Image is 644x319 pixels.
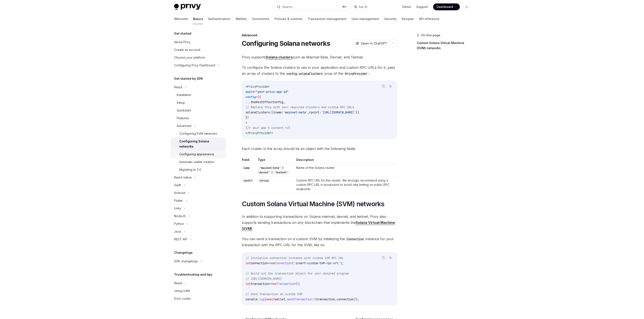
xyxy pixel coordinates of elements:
h5: Get started [174,31,191,36]
span: You can send a transaction on a custom SVM by initializing the instance for your transaction with... [242,236,397,248]
a: Quickstart [171,107,226,114]
span: new [270,261,275,265]
span: To configure the Solana clusters to use in your application and custom RPC URLs for it, pass an a... [242,64,397,76]
code: Connection [345,237,366,241]
a: Error codes [171,295,226,302]
a: Transaction management [308,14,346,24]
button: Ask AI [351,3,370,11]
div: SDK changelogs [174,259,198,264]
a: User management [352,14,379,24]
a: Installation [171,91,226,99]
h1: Configuring Solana networks [242,40,330,47]
span: ); [340,261,344,265]
span: /* your app's content */ [247,126,289,130]
button: Ask AI [388,84,393,89]
a: Basics [193,14,203,24]
span: connection [337,297,354,301]
span: ( [264,297,266,301]
button: Toggle dark mode [463,3,470,10]
a: Create an account [171,46,226,54]
span: , [283,100,285,104]
a: Wallets [236,14,247,24]
button: Open in ChatGPT [353,40,390,47]
span: ( [292,261,294,265]
span: console [246,297,258,301]
span: , [307,110,309,114]
div: About Privy [174,40,190,45]
span: // Initialize connection instance with custom SVM RPC URL [246,256,344,260]
span: Open in ChatGPT [361,41,387,46]
span: name: [275,110,283,114]
div: React [174,281,182,286]
a: Using LLMs [171,287,226,295]
a: Support [416,5,428,9]
div: Quickstart [177,108,191,113]
span: new [271,282,276,286]
a: Configuring EVM networks [171,130,226,137]
div: Search... [282,4,294,9]
div: React [174,85,182,90]
span: </ [246,131,249,135]
a: Recipes [402,14,414,24]
img: light logo [174,4,201,10]
span: PrivyProvider [247,85,270,89]
a: Migrating to 2.0 [171,166,226,174]
span: ( [314,297,316,301]
span: On this page [421,33,440,38]
div: REST API [174,237,187,242]
span: < [246,85,247,89]
a: Solana clusters [266,55,292,60]
code: rpcUrl [242,179,254,183]
div: Unity [174,206,181,211]
span: { [259,95,261,99]
span: > [246,121,247,125]
td: Name of the Solana cluster. [295,164,397,177]
code: name [242,166,251,170]
th: Field [242,158,256,164]
button: Copy the contents from the code block [381,255,386,261]
div: Migrating to 2.0 [179,167,201,172]
span: } [247,116,249,119]
div: Swift [174,183,181,188]
button: Search...⌘K [274,3,349,11]
span: // [URL][DOMAIN_NAME] [246,277,282,281]
span: Ask AI [359,5,367,9]
th: Type [256,158,295,164]
span: }] [356,110,359,114]
span: ⌘ K [342,5,347,9]
a: Authentication [208,14,230,24]
button: Copy the contents from the code block [381,84,386,89]
a: Custom Solana Virtual Machine (SVM) networks [417,40,474,52]
span: ! [313,297,314,301]
span: )); [354,297,359,301]
a: API reference [419,14,439,24]
a: Welcome [174,14,188,24]
span: In addition to supporting transactions on Solana mainnet, devnet, and testnet, Privy also support... [242,214,397,232]
span: // Replace this with your required clusters and custom RPC URLs [246,105,354,109]
code: string [258,179,270,183]
span: let [246,261,251,265]
span: Transaction [276,282,295,286]
span: "your-privy-app-id" [256,90,289,94]
span: > [271,131,273,135]
span: config [246,95,256,99]
span: 'insert-custom-SVM-rpc-url' [294,261,340,265]
span: = [256,95,258,99]
div: NodeJS [174,214,186,219]
th: Description [295,158,397,164]
span: PrivyProvider [249,131,271,135]
td: Custom RPC URL for the cluster. We strongly recommend using a custom RPC URL in production to avo... [295,177,397,193]
span: appId [246,90,254,94]
span: // Build out the transaction object for your desired program [246,272,349,275]
span: { [258,95,259,99]
a: Choose your platform [171,54,226,61]
span: // Send transaction on custom SVM [246,292,302,296]
div: Flutter [174,198,183,203]
div: Java [174,229,181,234]
a: Features [171,114,226,122]
span: await [266,297,275,301]
span: . [285,297,287,301]
a: Connectors [252,14,269,24]
a: Automatic wallet creation [171,158,226,166]
span: wallet [275,297,285,301]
